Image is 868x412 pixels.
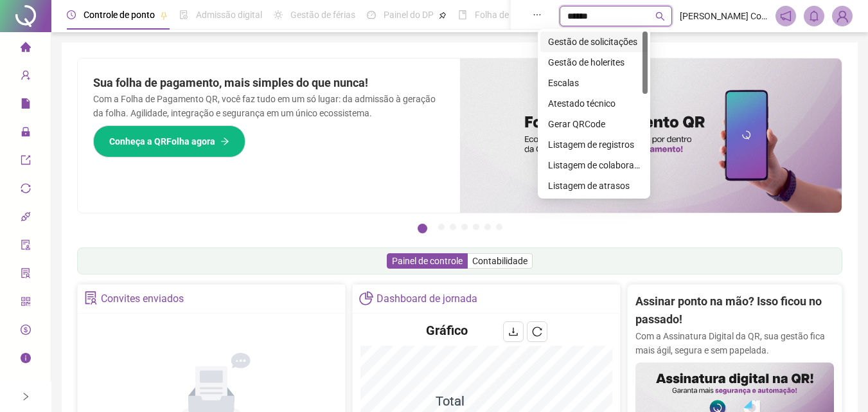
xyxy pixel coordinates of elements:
[548,138,640,152] div: Listagem de registros
[532,327,542,337] span: reload
[780,10,792,22] span: notification
[418,224,427,233] button: 1
[21,262,31,288] span: solution
[548,158,640,172] div: Listagem de colaboradores
[21,149,31,175] span: export
[540,155,648,175] div: Listagem de colaboradores
[548,35,640,49] div: Gestão de solicitações
[21,347,31,373] span: info-circle
[274,10,283,19] span: sun
[392,256,463,266] span: Painel de controle
[21,319,31,345] span: dollar
[21,177,31,203] span: sync
[548,76,640,90] div: Escalas
[359,291,373,305] span: pie-chart
[833,6,852,26] img: 91686
[540,114,648,134] div: Gerar QRCode
[93,125,245,157] button: Conheça a QRFolha agora
[460,58,842,213] img: banner%2F8d14a306-6205-4263-8e5b-06e9a85ad873.png
[384,10,434,20] span: Painel do DP
[21,93,31,118] span: file
[21,392,30,401] span: right
[680,9,768,23] span: [PERSON_NAME] Consultoria de RH
[635,292,834,329] h2: Assinar ponto na mão? Isso ficou no passado!
[84,291,98,305] span: solution
[548,117,640,131] div: Gerar QRCode
[540,52,648,73] div: Gestão de holerites
[548,179,640,193] div: Listagem de atrasos
[376,288,477,310] div: Dashboard de jornada
[540,31,648,52] div: Gestão de solicitações
[160,12,168,19] span: pushpin
[290,10,355,20] span: Gestão de férias
[84,10,155,20] span: Controle de ponto
[21,234,31,260] span: audit
[484,224,491,230] button: 6
[21,64,31,90] span: user-add
[458,10,467,19] span: book
[426,321,468,339] h4: Gráfico
[548,55,640,69] div: Gestão de holerites
[21,375,31,401] span: gift
[367,10,376,19] span: dashboard
[438,224,445,230] button: 2
[540,175,648,196] div: Listagem de atrasos
[196,10,262,20] span: Admissão digital
[540,134,648,155] div: Listagem de registros
[220,137,229,146] span: arrow-right
[93,74,445,92] h2: Sua folha de pagamento, mais simples do que nunca!
[473,224,479,230] button: 5
[67,10,76,19] span: clock-circle
[808,10,820,22] span: bell
[179,10,188,19] span: file-done
[655,12,665,21] span: search
[450,224,456,230] button: 3
[21,291,31,316] span: qrcode
[93,92,445,120] p: Com a Folha de Pagamento QR, você faz tudo em um só lugar: da admissão à geração da folha. Agilid...
[548,96,640,111] div: Atestado técnico
[496,224,502,230] button: 7
[472,256,527,266] span: Contabilidade
[21,36,31,62] span: home
[21,121,31,147] span: lock
[475,10,557,20] span: Folha de pagamento
[635,329,834,357] p: Com a Assinatura Digital da QR, sua gestão fica mais ágil, segura e sem papelada.
[508,327,518,337] span: download
[461,224,468,230] button: 4
[533,10,542,19] span: ellipsis
[540,93,648,114] div: Atestado técnico
[109,134,215,148] span: Conheça a QRFolha agora
[21,206,31,231] span: api
[540,73,648,93] div: Escalas
[439,12,447,19] span: pushpin
[101,288,184,310] div: Convites enviados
